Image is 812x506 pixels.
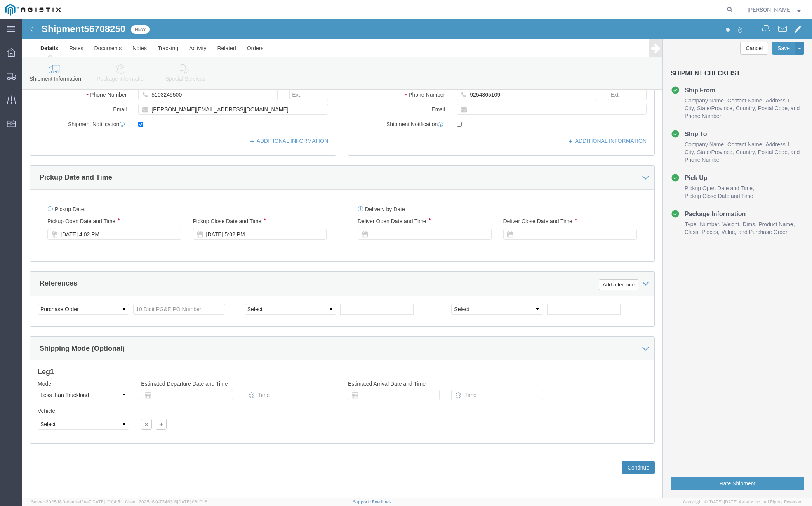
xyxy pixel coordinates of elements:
[747,5,801,14] button: [PERSON_NAME]
[5,4,61,16] img: logo
[125,499,207,504] span: Client: 2025.18.0-7346316
[22,19,812,498] iframe: FS Legacy Container
[683,499,803,505] span: Copyright © [DATE]-[DATE] Agistix Inc., All Rights Reserved
[372,499,392,504] a: Feedback
[748,5,792,14] span: Lucero Lizaola
[31,499,122,504] span: Server: 2025.18.0-daa1fe12ee7
[91,499,122,504] span: [DATE] 10:04:51
[177,499,207,504] span: [DATE] 08:10:16
[353,499,372,504] a: Support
